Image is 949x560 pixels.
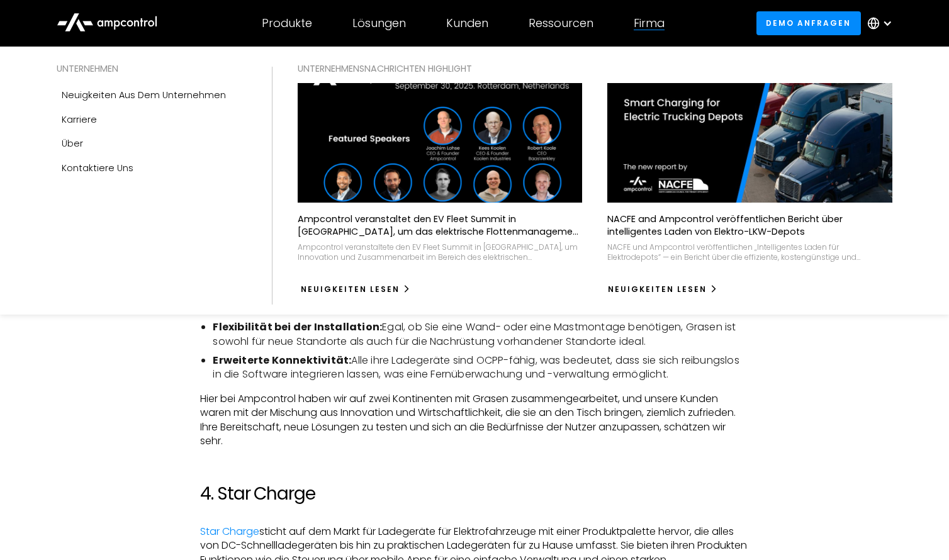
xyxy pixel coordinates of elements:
h2: 4. Star Charge [200,483,748,505]
a: Neuigkeiten aus dem Unternehmen [57,83,247,107]
li: Egal, ob Sie eine Wand- oder eine Mastmontage benötigen, Grasen ist sowohl für neue Standorte als... [213,320,748,349]
p: Ampcontrol veranstaltet den EV Fleet Summit in [GEOGRAPHIC_DATA], um das elektrische Flottenmanag... [298,213,582,238]
strong: Flexibilität bei der Installation: [213,320,382,334]
div: Ressourcen [529,16,593,30]
a: Demo anfragen [756,11,861,35]
div: Kunden [446,16,488,30]
li: Alle ihre Ladegeräte sind OCPP-fähig, was bedeutet, dass sie sich reibungslos in die Software int... [213,354,748,382]
strong: Erweiterte Konnektivität: [213,353,351,367]
div: Produkte [262,16,312,30]
div: Über [62,137,83,150]
div: Lösungen [352,16,406,30]
p: Hier bei Ampcontrol haben wir auf zwei Kontinenten mit Grasen zusammengearbeitet, und unsere Kund... [200,392,748,449]
div: Firma [634,16,665,30]
a: Neuigkeiten lesen [607,279,718,300]
div: Neuigkeiten lesen [608,284,707,295]
a: Über [57,132,247,155]
a: Karriere [57,108,247,132]
p: NACFE and Ampcontrol veröffentlichen Bericht über intelligentes Laden von Elektro-LKW-Depots [607,213,892,238]
div: Neuigkeiten lesen [301,284,400,295]
div: UNTERNEHMEN [57,62,247,76]
a: Neuigkeiten lesen [300,279,411,300]
div: Neuigkeiten aus dem Unternehmen [62,88,226,102]
div: Karriere [62,113,97,126]
a: Kontaktiere uns [57,156,247,180]
div: Ampcontrol veranstaltete den EV Fleet Summit in [GEOGRAPHIC_DATA], um Innovation und Zusammenarbe... [298,242,582,262]
a: Star Charge [200,524,259,539]
div: UNTERNEHMENSNACHRICHTEN Highlight [298,62,892,76]
div: Kontaktiere uns [62,161,133,175]
div: NACFE und Ampcontrol veröffentlichen „Intelligentes Laden für Elektrodepots“ — ein Bericht über d... [607,242,892,262]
